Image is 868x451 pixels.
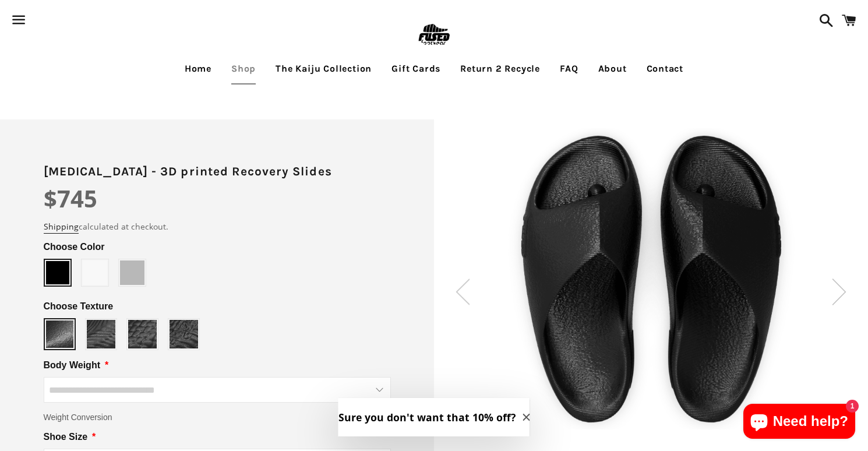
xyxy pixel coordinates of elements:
[87,320,115,348] img: https://cdn.shopify.com/s/files/1/2395/9785/files/Texture-Eirean.png?v=1740121219
[44,220,391,233] div: calculated at checkout.
[44,300,116,313] span: Choose Texture
[638,54,693,83] a: Contact
[44,358,103,372] span: Body Weight
[44,163,391,180] h2: [MEDICAL_DATA] - 3D printed Recovery Slides
[46,320,73,348] img: https://cdn.shopify.com/s/files/1/2395/9785/files/Texture-Slate.png?v=1740121210
[44,221,79,234] a: Shipping
[223,54,264,83] a: Shop
[590,54,636,83] a: About
[415,16,453,54] img: FUSEDfootwear
[170,320,198,348] img: https://cdn.shopify.com/s/files/1/2395/9785/files/Texture-Gyri.png?v=1740121242
[44,377,391,403] input: Body Weight
[451,54,549,83] a: Return 2 Recycle
[488,128,814,429] img: Slate-Black
[44,411,112,424] span: Weight Conversion
[44,430,90,444] span: Shoe Size
[832,279,846,305] img: SVG Icon
[740,404,859,442] inbox-online-store-chat: Shopify online store chat
[128,320,157,348] img: https://cdn.shopify.com/s/files/1/2395/9785/files/Texture-Weave.png?v=1740121232
[176,54,220,83] a: Home
[44,240,107,254] span: Choose Color
[44,182,97,214] span: $745
[456,279,470,305] img: SVG Icon
[383,54,449,83] a: Gift Cards
[267,54,380,83] a: The Kaiju Collection
[551,54,587,83] a: FAQ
